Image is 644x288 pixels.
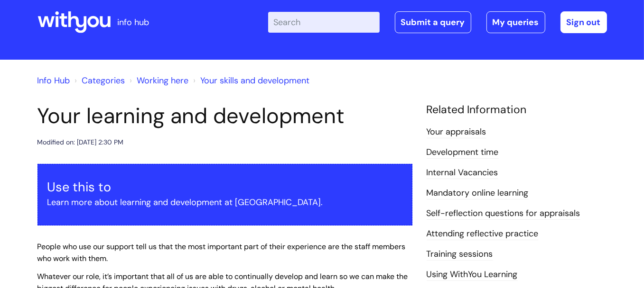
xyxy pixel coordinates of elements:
[427,269,518,281] a: Using WithYou Learning
[427,228,539,240] a: Attending reflective practice
[47,180,402,195] h3: Use this to
[73,73,125,88] li: Solution home
[395,11,471,33] a: Submit a query
[201,75,310,86] a: Your skills and development
[427,248,493,261] a: Training sessions
[268,11,607,33] div: | -
[486,11,545,33] a: My queries
[560,11,607,33] a: Sign out
[37,136,124,148] div: Modified on: [DATE] 2:30 PM
[427,187,529,199] a: Mandatory online learning
[47,195,402,210] p: Learn more about learning and development at [GEOGRAPHIC_DATA].
[268,12,380,33] input: Search
[427,146,499,159] a: Development time
[37,75,70,86] a: Info Hub
[137,75,189,86] a: Working here
[427,167,498,179] a: Internal Vacancies
[427,207,580,220] a: Self-reflection questions for appraisals
[37,242,406,263] span: People who use our support tell us that the most important part of their experience are the staff...
[427,103,607,117] h4: Related Information
[37,103,412,129] h1: Your learning and development
[128,73,189,88] li: Working here
[427,126,486,138] a: Your appraisals
[118,15,149,30] p: info hub
[191,73,310,88] li: Your skills and development
[82,75,125,86] a: Categories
